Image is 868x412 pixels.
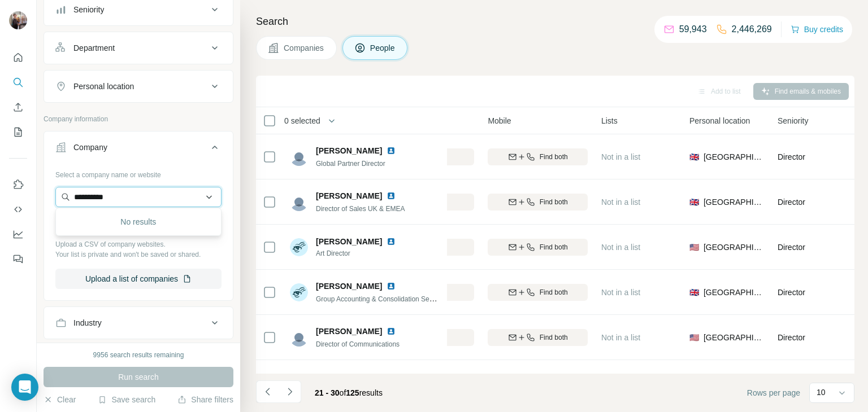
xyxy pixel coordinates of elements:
p: Your list is private and won't be saved or shared. [55,249,222,260]
span: Not in a list [601,333,640,342]
button: Find both [488,148,588,165]
span: 0 selected [284,115,320,126]
p: 2,446,269 [732,23,772,36]
span: [GEOGRAPHIC_DATA] [704,287,764,298]
img: LinkedIn logo [387,372,396,382]
span: Art Director [316,248,409,258]
span: results [315,388,383,397]
button: Upload a list of companies [55,269,222,289]
span: Not in a list [601,243,640,252]
div: 9956 search results remaining [93,350,184,360]
img: Avatar [290,148,308,166]
span: 🇺🇸 [689,242,699,253]
button: Share filters [177,394,233,405]
span: Lists [601,115,618,126]
span: Director [778,198,805,207]
span: Global Partner Director [316,160,385,168]
div: Open Intercom Messenger [11,374,38,401]
span: Director of Communications [316,340,400,348]
span: Group Accounting & Consolidation Senior Director [316,294,466,303]
span: [GEOGRAPHIC_DATA] [704,151,764,163]
img: Avatar [290,374,308,392]
button: Navigate to next page [279,380,301,403]
span: Find both [540,197,568,207]
button: Dashboard [9,224,27,244]
img: Avatar [290,238,308,256]
span: 🇬🇧 [689,196,699,208]
img: Avatar [290,328,308,347]
span: [PERSON_NAME] [316,280,382,292]
div: Personal location [73,81,134,92]
img: Avatar [290,283,308,301]
button: Clear [44,394,76,405]
span: Rows per page [747,387,800,398]
span: Director [778,333,805,342]
button: Quick start [9,47,27,68]
button: Find both [488,284,588,301]
div: Seniority [73,4,104,15]
span: Find both [540,152,568,162]
button: Industry [44,309,233,336]
span: 🇬🇧 [689,287,699,298]
button: Save search [98,394,155,405]
button: Use Surfe API [9,199,27,220]
button: Buy credits [791,21,843,37]
button: Navigate to previous page [256,380,279,403]
div: Department [73,42,115,54]
img: LinkedIn logo [387,327,396,336]
span: Not in a list [601,198,640,207]
span: Director [778,288,805,297]
p: 10 [817,387,826,398]
p: 59,943 [679,23,707,36]
span: [GEOGRAPHIC_DATA] [704,196,764,208]
span: Personal location [689,115,750,126]
button: Find both [488,239,588,256]
span: Director [778,243,805,252]
p: Upload a CSV of company websites. [55,239,222,249]
span: Companies [284,42,325,54]
span: Not in a list [601,288,640,297]
button: Department [44,34,233,62]
img: LinkedIn logo [387,282,396,291]
span: 🇬🇧 [689,151,699,163]
span: of [340,388,346,397]
span: [GEOGRAPHIC_DATA] [704,242,764,253]
h4: Search [256,14,854,29]
button: Use Surfe on LinkedIn [9,174,27,195]
span: Not in a list [601,152,640,161]
div: Industry [73,317,102,328]
img: Avatar [290,193,308,211]
span: [PERSON_NAME] [316,326,382,337]
span: Director of Sales UK & EMEA [316,205,405,213]
img: Avatar [9,11,27,29]
span: Kosmas Stocking [316,371,382,383]
button: Find both [488,194,588,211]
span: 🇺🇸 [689,332,699,343]
button: My lists [9,122,27,142]
span: Seniority [778,115,808,126]
span: Find both [540,242,568,252]
img: LinkedIn logo [387,237,396,246]
span: Mobile [488,115,511,126]
button: Feedback [9,249,27,269]
span: [GEOGRAPHIC_DATA] [704,332,764,343]
span: Director [778,152,805,161]
span: 125 [346,388,359,397]
span: [PERSON_NAME] [316,236,382,247]
span: Find both [540,287,568,297]
p: Company information [44,114,233,124]
button: Search [9,72,27,93]
div: Company [73,142,107,153]
button: Company [44,134,233,165]
div: No results [58,211,219,233]
span: [PERSON_NAME] [316,190,382,201]
span: 21 - 30 [315,388,340,397]
span: [PERSON_NAME] [316,145,382,156]
img: LinkedIn logo [387,191,396,200]
button: Find both [488,329,588,346]
button: Enrich CSV [9,97,27,117]
button: Personal location [44,73,233,100]
img: LinkedIn logo [387,146,396,155]
div: Select a company name or website [55,165,222,180]
span: People [370,42,396,54]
